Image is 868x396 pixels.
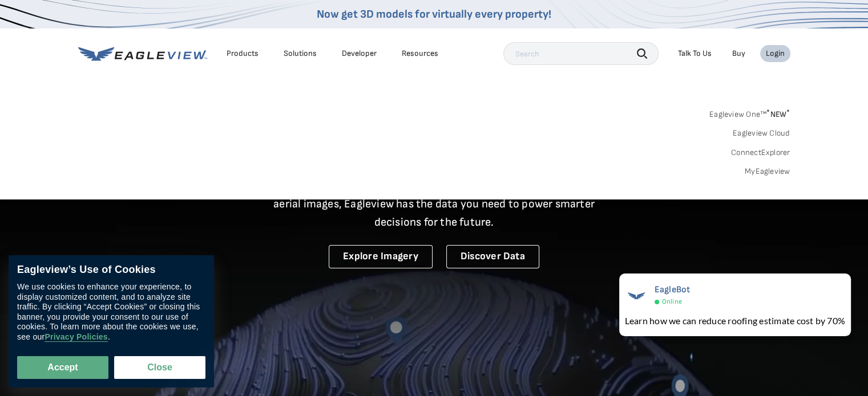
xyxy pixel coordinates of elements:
[655,284,691,295] span: EagleBot
[731,148,790,158] a: ConnectExplorer
[625,284,648,307] img: EagleBot
[662,297,682,306] span: Online
[766,109,790,119] span: NEW
[678,48,712,59] div: Talk To Us
[625,314,845,328] div: Learn how we can reduce roofing estimate cost by 70%
[17,282,205,342] div: We use cookies to enhance your experience, to display customized content, and to analyze site tra...
[732,48,745,59] a: Buy
[342,48,377,59] a: Developer
[17,356,108,379] button: Accept
[45,332,107,342] a: Privacy Policies
[446,245,539,268] a: Discover Data
[317,7,551,21] a: Now get 3D models for virtually every property!
[733,128,790,138] a: Eagleview Cloud
[114,356,205,379] button: Close
[745,166,790,177] a: MyEagleview
[227,48,259,59] div: Products
[402,48,438,59] div: Resources
[329,245,433,268] a: Explore Imagery
[709,106,790,119] a: Eagleview One™*NEW*
[503,42,659,65] input: Search
[17,264,205,276] div: Eagleview’s Use of Cookies
[260,177,609,231] p: A new era starts here. Built on more than 3.5 billion high-resolution aerial images, Eagleview ha...
[766,48,785,59] div: Login
[284,48,317,59] div: Solutions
